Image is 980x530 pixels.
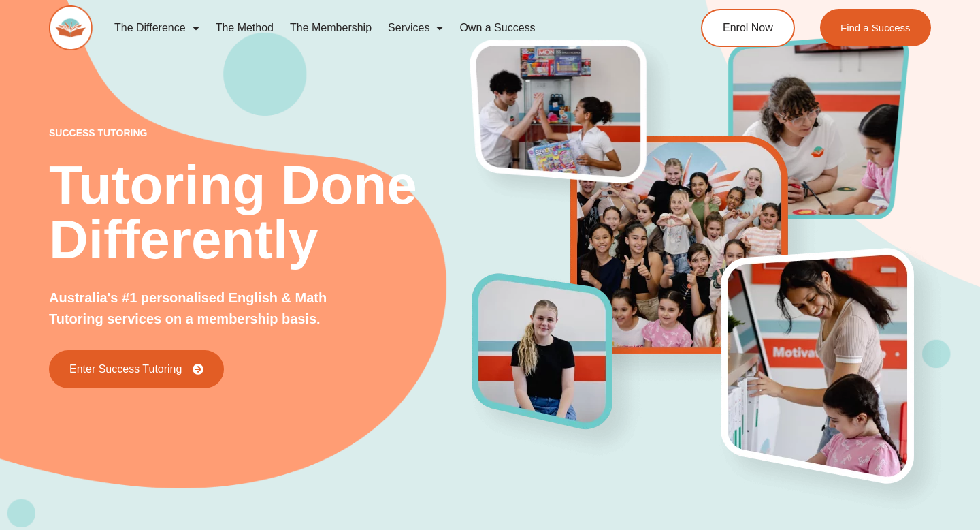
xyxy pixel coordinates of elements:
a: Enrol Now [701,9,795,47]
span: Enter Success Tutoring [69,364,182,375]
a: Own a Success [451,12,543,44]
p: Australia's #1 personalised English & Math Tutoring services on a membership basis. [49,287,358,330]
a: The Difference [106,12,208,44]
a: Services [380,12,451,44]
p: success tutoring [49,128,472,138]
a: The Method [208,12,282,44]
a: Find a Success [820,9,931,46]
span: Enrol Now [723,22,773,33]
span: Find a Success [840,22,911,33]
a: Enter Success Tutoring [49,350,224,388]
h2: Tutoring Done Differently [49,158,472,267]
nav: Menu [106,12,651,44]
a: The Membership [282,12,380,44]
